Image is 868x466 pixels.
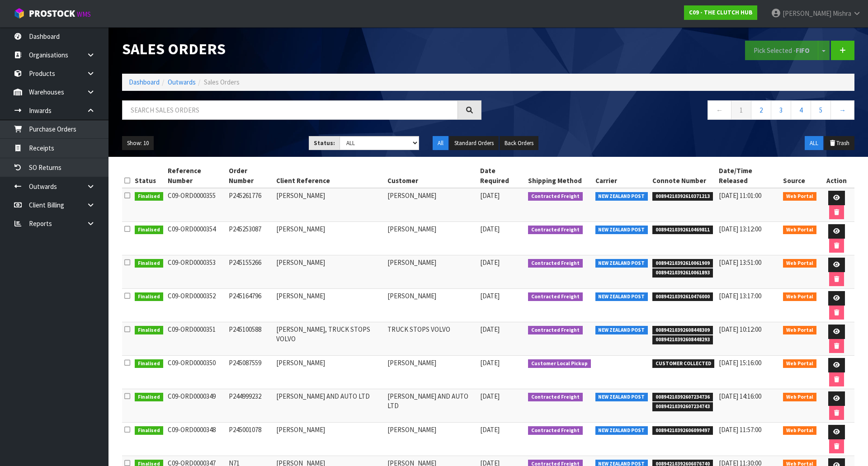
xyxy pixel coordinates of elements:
[168,78,196,86] a: Outwards
[449,136,499,151] button: Standard Orders
[385,222,477,255] td: [PERSON_NAME]
[783,292,816,301] span: Web Portal
[652,393,713,402] span: 00894210392607234736
[652,335,713,344] span: 00894210392608448293
[652,426,713,435] span: 00894210392606099497
[783,393,816,402] span: Web Portal
[165,289,226,322] td: C09-ORD0000352
[129,78,160,86] a: Dashboard
[796,46,810,55] strong: FIFO
[480,191,500,200] span: [DATE]
[165,188,226,222] td: C09-ORD0000355
[731,100,751,120] a: 1
[226,164,274,188] th: Order Number
[595,226,648,235] span: NEW ZEALAND POST
[122,100,458,120] input: Search sales orders
[528,192,583,201] span: Contracted Freight
[717,164,781,188] th: Date/Time Released
[805,136,823,151] button: ALL
[595,192,648,201] span: NEW ZEALAND POST
[385,255,477,289] td: [PERSON_NAME]
[135,292,163,301] span: Finalised
[480,225,500,233] span: [DATE]
[652,268,713,278] span: 00894210392610061893
[274,188,385,222] td: [PERSON_NAME]
[314,139,335,147] strong: Status:
[528,393,583,402] span: Contracted Freight
[165,164,226,188] th: Reference Number
[595,393,648,402] span: NEW ZEALAND POST
[135,326,163,335] span: Finalised
[783,226,816,235] span: Web Portal
[719,225,761,233] span: [DATE] 13:12:00
[226,289,274,322] td: P245164796
[719,358,761,367] span: [DATE] 15:16:00
[226,423,274,456] td: P245001078
[595,292,648,301] span: NEW ZEALAND POST
[783,359,816,368] span: Web Portal
[14,8,25,19] img: cube-alt.png
[226,389,274,423] td: P244999232
[652,259,713,268] span: 00894210392610061909
[480,392,500,400] span: [DATE]
[226,222,274,255] td: P245253087
[819,164,855,188] th: Action
[135,192,163,201] span: Finalised
[824,136,854,151] button: Trash
[135,226,163,235] span: Finalised
[833,9,851,18] span: Mishra
[122,136,154,151] button: Show: 10
[274,222,385,255] td: [PERSON_NAME]
[226,188,274,222] td: P245261776
[165,356,226,389] td: C09-ORD0000350
[165,389,226,423] td: C09-ORD0000349
[719,292,761,300] span: [DATE] 13:17:00
[274,356,385,389] td: [PERSON_NAME]
[433,136,448,151] button: All
[500,136,538,151] button: Back Orders
[719,425,761,434] span: [DATE] 11:57:00
[528,292,583,301] span: Contracted Freight
[783,259,816,268] span: Web Portal
[830,100,854,120] a: →
[745,41,818,60] button: Pick Selected -FIFO
[274,255,385,289] td: [PERSON_NAME]
[274,322,385,356] td: [PERSON_NAME], TRUCK STOPS VOLVO
[783,9,831,18] span: [PERSON_NAME]
[652,326,713,335] span: 00894210392608448309
[165,255,226,289] td: C09-ORD0000353
[478,164,526,188] th: Date Required
[480,425,500,434] span: [DATE]
[385,356,477,389] td: [PERSON_NAME]
[385,423,477,456] td: [PERSON_NAME]
[385,322,477,356] td: TRUCK STOPS VOLVO
[480,358,500,367] span: [DATE]
[274,389,385,423] td: [PERSON_NAME] AND AUTO LTD
[226,322,274,356] td: P245100588
[719,392,761,400] span: [DATE] 14:16:00
[528,259,583,268] span: Contracted Freight
[652,292,713,301] span: 00894210392610476000
[652,192,713,201] span: 00894210392610371213
[274,423,385,456] td: [PERSON_NAME]
[165,222,226,255] td: C09-ORD0000354
[274,164,385,188] th: Client Reference
[528,326,583,335] span: Contracted Freight
[528,359,591,368] span: Customer Local Pickup
[708,100,731,120] a: ←
[122,41,481,57] h1: Sales Orders
[595,326,648,335] span: NEW ZEALAND POST
[385,188,477,222] td: [PERSON_NAME]
[652,226,713,235] span: 00894210392610469811
[595,426,648,435] span: NEW ZEALAND POST
[480,325,500,334] span: [DATE]
[135,393,163,402] span: Finalised
[274,289,385,322] td: [PERSON_NAME]
[385,389,477,423] td: [PERSON_NAME] AND AUTO LTD
[652,359,714,368] span: CUSTOMER COLLECTED
[204,78,240,86] span: Sales Orders
[132,164,165,188] th: Status
[811,100,831,120] a: 5
[751,100,771,120] a: 2
[226,356,274,389] td: P245087559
